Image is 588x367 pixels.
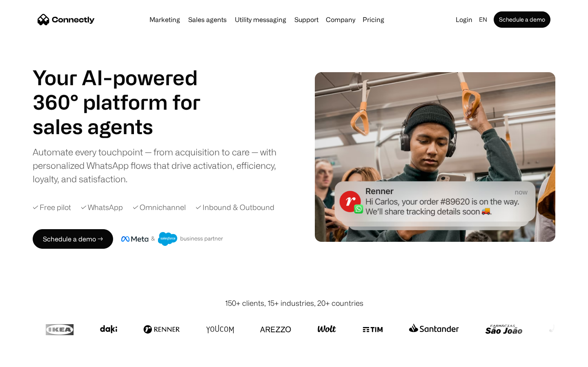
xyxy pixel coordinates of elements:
[232,16,290,23] a: Utility messaging
[196,202,274,213] div: ✓ Inbound & Outbound
[291,16,322,23] a: Support
[479,14,487,25] div: en
[133,202,186,213] div: ✓ Omnichannel
[33,145,290,186] div: Automate every touchpoint — from acquisition to care — with personalized WhatsApp flows that driv...
[33,229,113,249] a: Schedule a demo →
[8,352,49,364] aside: Language selected: English
[359,16,388,23] a: Pricing
[33,65,220,114] h1: Your AI-powered 360° platform for
[452,14,476,25] a: Login
[121,232,223,246] img: Meta and Salesforce business partner badge.
[146,16,183,23] a: Marketing
[185,16,230,23] a: Sales agents
[81,202,123,213] div: ✓ WhatsApp
[16,353,49,364] ul: Language list
[494,11,550,28] a: Schedule a demo
[33,202,71,213] div: ✓ Free pilot
[225,298,363,309] div: 150+ clients, 15+ industries, 20+ countries
[33,114,220,139] h1: sales agents
[326,14,355,25] div: Company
